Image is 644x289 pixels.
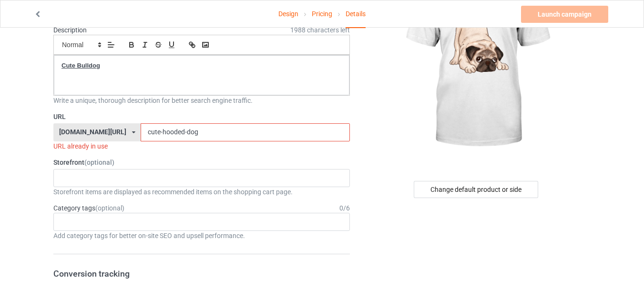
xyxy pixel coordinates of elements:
[53,268,350,279] h3: Conversion tracking
[278,0,298,27] a: Design
[59,129,126,135] div: [DOMAIN_NAME][URL]
[312,0,332,27] a: Pricing
[53,141,350,151] div: URL already in use
[53,187,350,197] div: Storefront items are displayed as recommended items on the shopping cart page.
[53,96,350,105] div: Write a unique, thorough description for better search engine traffic.
[414,181,538,198] div: Change default product or side
[95,204,124,212] span: (optional)
[61,62,100,69] u: Cute Bulldog
[339,203,350,213] div: 0 / 6
[53,203,124,213] label: Category tags
[290,25,350,35] span: 1988 characters left
[346,0,366,28] div: Details
[53,112,350,121] label: URL
[53,26,87,34] label: Description
[53,231,350,240] div: Add category tags for better on-site SEO and upsell performance.
[84,159,114,166] span: (optional)
[53,158,350,167] label: Storefront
